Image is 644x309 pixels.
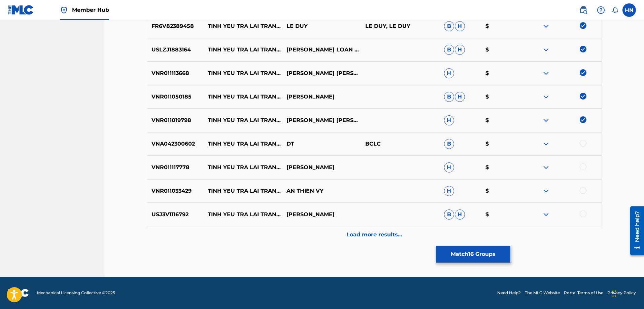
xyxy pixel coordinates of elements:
p: LE DUY, LE DUY [361,22,440,30]
p: $ [481,210,523,219]
img: expand [542,69,550,77]
p: [PERSON_NAME] [282,163,361,171]
p: LE DUY [282,22,361,30]
span: B [444,209,454,220]
a: Public Search [577,3,590,17]
p: $ [481,46,523,54]
p: VNR011033429 [147,187,204,195]
p: TINH YEU TRA LAI TRANG SAO [203,69,282,77]
a: Need Help? [497,290,521,296]
p: $ [481,187,523,195]
span: Member Hub [72,6,109,14]
p: USJ3V1116792 [147,210,204,219]
span: H [455,21,465,31]
p: TINH YEU TRA LAI TRANG SAO [203,187,282,195]
span: B [444,92,454,102]
p: TINH YEU TRA LAI TRANG SAO [203,22,282,30]
img: deselect [580,116,586,123]
a: Privacy Policy [607,290,636,296]
span: H [444,186,454,196]
div: Drag [612,283,616,304]
img: expand [542,46,550,54]
span: H [455,209,465,220]
div: Help [594,3,608,17]
p: VNR011019798 [147,116,204,124]
p: DT [282,140,361,148]
img: deselect [580,93,586,100]
p: Load more results... [346,231,402,239]
p: [PERSON_NAME] [PERSON_NAME]|[PERSON_NAME] THAI [282,116,361,124]
p: TINH YEU TRA LAI TRANG SAO [203,46,282,54]
p: FR6V82389458 [147,22,204,30]
p: VNR011117778 [147,163,204,171]
p: [PERSON_NAME] [282,93,361,101]
img: help [597,6,605,14]
span: H [444,162,454,172]
p: TINH YEU TRA LAI TRANG SAO [203,116,282,124]
img: expand [542,163,550,171]
p: BCLC [361,140,440,148]
p: $ [481,22,523,30]
p: $ [481,93,523,101]
p: [PERSON_NAME] [282,210,361,219]
img: logo [8,289,29,297]
p: TINH YEU TRA LAI TRANG SAO [203,210,282,219]
img: expand [542,116,550,124]
span: Mechanical Licensing Collective © 2025 [37,290,115,296]
span: H [455,45,465,55]
span: H [444,115,454,125]
p: VNA042300602 [147,140,204,148]
span: B [444,45,454,55]
span: B [444,21,454,31]
p: [PERSON_NAME] LOAN #|# [PERSON_NAME] [PERSON_NAME] [282,46,361,54]
p: $ [481,140,523,148]
p: $ [481,116,523,124]
span: B [444,139,454,149]
iframe: Resource Center [625,204,644,258]
img: expand [542,22,550,30]
button: Match16 Groups [436,246,510,263]
p: TINH YEU TRA LAI TRANG SAO [203,140,282,148]
p: USLZJ1883164 [147,46,204,54]
div: Notifications [612,7,618,13]
p: TINH YEU TRA LAI TRANG SAO [203,93,282,101]
img: expand [542,93,550,101]
span: H [455,92,465,102]
span: H [444,68,454,78]
img: expand [542,187,550,195]
img: search [579,6,587,14]
p: TINH YEU TRA LAI TRANG SAO [203,163,282,171]
img: deselect [580,46,586,52]
p: [PERSON_NAME] [PERSON_NAME] FT [PERSON_NAME] THAI [282,69,361,77]
img: MLC Logo [8,5,34,15]
p: VNR011113668 [147,69,204,77]
a: Portal Terms of Use [564,290,603,296]
img: Top Rightsholder [60,6,68,14]
p: AN THIEN VY [282,187,361,195]
iframe: Chat Widget [610,277,644,309]
p: $ [481,163,523,171]
a: The MLC Website [525,290,560,296]
img: deselect [580,69,586,76]
img: deselect [580,22,586,29]
div: User Menu [622,3,636,17]
img: expand [542,210,550,219]
p: $ [481,69,523,77]
p: VNR011050185 [147,93,204,101]
img: expand [542,140,550,148]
